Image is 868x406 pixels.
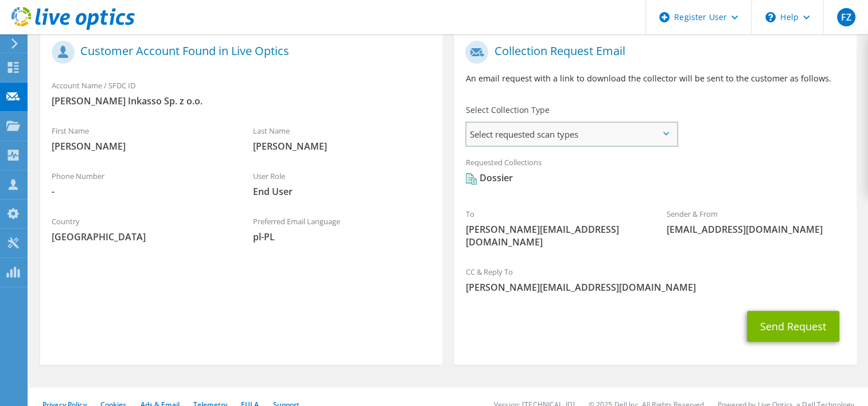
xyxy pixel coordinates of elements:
[465,281,844,294] span: [PERSON_NAME][EMAIL_ADDRESS][DOMAIN_NAME]
[465,41,839,64] h1: Collection Request Email
[454,260,856,299] div: CC & Reply To
[242,164,443,204] div: User Role
[40,164,242,204] div: Phone Number
[253,231,431,243] span: pl-PL
[655,202,857,241] div: Sender & From
[837,8,855,26] span: FZ
[253,185,431,198] span: End User
[465,104,549,116] label: Select Collection Type
[52,185,230,198] span: -
[52,41,425,64] h1: Customer Account Found in Live Optics
[466,123,676,146] span: Select requested scan types
[747,311,839,342] button: Send Request
[40,73,442,113] div: Account Name / SFDC ID
[667,223,845,236] span: [EMAIL_ADDRESS][DOMAIN_NAME]
[242,209,443,249] div: Preferred Email Language
[40,119,242,158] div: First Name
[465,171,512,185] div: Dossier
[465,72,844,85] p: An email request with a link to download the collector will be sent to the customer as follows.
[52,231,230,243] span: [GEOGRAPHIC_DATA]
[465,223,644,248] span: [PERSON_NAME][EMAIL_ADDRESS][DOMAIN_NAME]
[454,202,655,254] div: To
[40,209,242,249] div: Country
[242,119,443,158] div: Last Name
[52,140,230,153] span: [PERSON_NAME]
[765,12,776,22] svg: \n
[52,95,431,107] span: [PERSON_NAME] Inkasso Sp. z o.o.
[454,150,856,196] div: Requested Collections
[253,140,431,153] span: [PERSON_NAME]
